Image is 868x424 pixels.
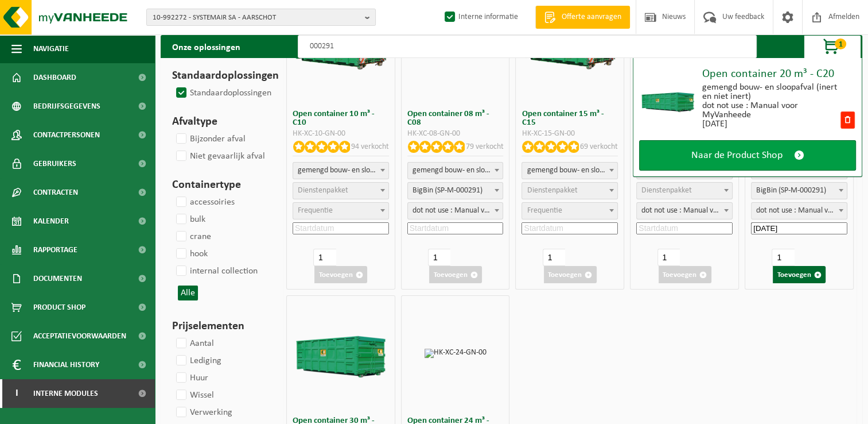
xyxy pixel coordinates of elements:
span: Dienstenpakket [641,186,692,195]
input: Startdatum [521,222,618,234]
label: Wissel [174,387,214,404]
input: Startdatum [751,222,847,234]
div: [DATE] [702,120,839,129]
span: gemengd bouw- en sloopafval (inert en niet inert) [521,162,618,179]
h3: Open container 08 m³ - C08 [407,110,504,127]
span: Naar de Product Shop [691,149,783,161]
input: 1 [657,249,680,266]
span: gemengd bouw- en sloopafval (inert en niet inert) [293,163,388,179]
span: BigBin (SP-M-000291) [751,182,847,199]
a: Naar de Product Shop [639,140,856,171]
span: BigBin (SP-M-000291) [752,183,847,199]
label: accessoiries [174,194,235,211]
input: Startdatum [293,222,389,234]
button: Toevoegen [773,266,826,283]
button: Toevoegen [544,266,597,283]
span: Offerte aanvragen [559,11,624,23]
button: Toevoegen [659,266,711,283]
h3: Standaardoplossingen [172,67,266,84]
button: 10-992272 - SYSTEMAIR SA - AARSCHOT [146,9,376,26]
input: Zoeken [298,35,757,58]
label: Lediging [174,352,221,369]
label: Aantal [174,335,214,352]
span: Dienstenpakket [527,186,577,195]
span: I [11,379,22,408]
label: Verwerking [174,404,232,421]
span: dot not use : Manual voor MyVanheede [408,203,503,219]
span: gemengd bouw- en sloopafval (inert en niet inert) [293,162,389,179]
input: Startdatum [407,222,504,234]
p: 69 verkocht [580,141,618,153]
input: Startdatum [636,222,733,234]
img: HK-XC-20-GN-00 [639,83,696,112]
span: 10-992272 - SYSTEMAIR SA - AARSCHOT [153,9,360,26]
input: 1 [543,249,565,266]
input: 1 [313,249,336,266]
span: Navigatie [33,34,69,63]
button: Toevoegen [314,266,367,283]
span: dot not use : Manual voor MyVanheede [752,203,847,219]
span: 1 [835,38,846,49]
h3: Prijselementen [172,318,266,335]
label: Niet gevaarlijk afval [174,148,265,165]
span: Product Shop [33,293,85,322]
div: HK-XC-15-GN-00 [521,130,618,138]
a: Offerte aanvragen [535,6,630,29]
span: dot not use : Manual voor MyVanheede [407,202,504,219]
label: bulk [174,211,205,228]
h3: Open container 10 m³ - C10 [293,110,389,127]
label: internal collection [174,263,258,280]
span: Bedrijfsgegevens [33,92,100,121]
label: crane [174,228,211,245]
h3: Containertype [172,176,266,194]
button: 1 [804,35,861,58]
span: dot not use : Manual voor MyVanheede [751,202,847,219]
span: Frequentie [527,206,562,215]
span: BigBin (SP-M-000291) [407,182,504,199]
span: Gebruikers [33,149,76,178]
span: gemengd bouw- en sloopafval (inert en niet inert) [407,162,504,179]
h3: Afvaltype [172,113,266,130]
span: Contracten [33,178,78,207]
div: Open container 20 m³ - C20 [702,68,856,80]
span: Rapportage [33,236,77,264]
label: Standaardoplossingen [174,84,271,102]
span: Frequentie [298,206,333,215]
span: gemengd bouw- en sloopafval (inert en niet inert) [522,163,617,179]
h2: Onze oplossingen [161,35,252,58]
h3: Open container 15 m³ - C15 [521,110,618,127]
button: Toevoegen [429,266,482,283]
div: HK-XC-10-GN-00 [293,130,389,138]
span: gemengd bouw- en sloopafval (inert en niet inert) [408,163,503,179]
span: dot not use : Manual voor MyVanheede [636,202,733,219]
span: Dienstenpakket [298,186,348,195]
div: dot not use : Manual voor MyVanheede [702,101,839,120]
label: hook [174,245,208,263]
input: 1 [772,249,794,266]
img: HK-XC-24-GN-00 [425,349,486,358]
button: Alle [178,286,198,300]
div: gemengd bouw- en sloopafval (inert en niet inert) [702,83,839,101]
span: Interne modules [33,379,98,408]
label: Interne informatie [442,9,518,26]
input: 1 [428,249,450,266]
p: 94 verkocht [351,141,389,153]
span: Contactpersonen [33,121,100,149]
span: Financial History [33,350,99,379]
label: Bijzonder afval [174,130,246,148]
img: HK-XC-30-GN-00 [292,329,390,377]
p: 79 verkocht [465,141,503,153]
span: Acceptatievoorwaarden [33,322,126,350]
span: BigBin (SP-M-000291) [408,183,503,199]
span: Documenten [33,264,82,293]
span: Dashboard [33,63,76,92]
span: dot not use : Manual voor MyVanheede [637,203,732,219]
span: Kalender [33,207,69,236]
label: Huur [174,369,208,387]
div: HK-XC-08-GN-00 [407,130,504,138]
